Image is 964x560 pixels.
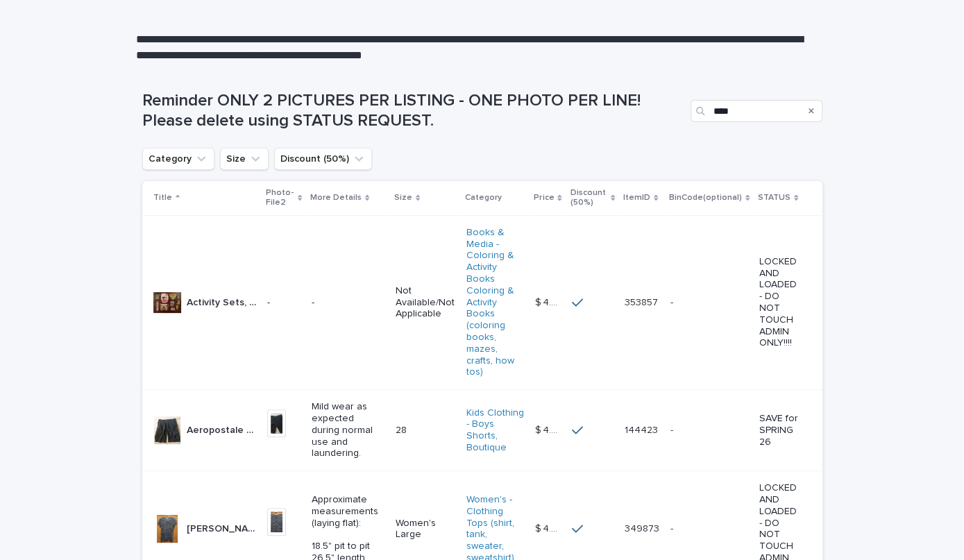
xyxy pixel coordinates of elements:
p: Photo-File2 [266,185,294,211]
p: - [312,297,384,309]
p: $ 4.00 [535,294,564,309]
p: $ 4.00 [535,422,564,436]
p: Discount (50%) [570,185,607,211]
tr: Aeropostale Cargo Shorts - Black Boys or Men's 28 Waist (MEASUREMENTS IN PHOTOS) 28Aeropostale Ca... [142,390,822,471]
button: Category [142,148,214,170]
input: Search [691,100,822,122]
p: More Details [310,190,362,205]
p: BinCode(optional) [669,190,742,205]
tr: Activity Sets, Chalk, Crayons, Shrinky Dinks, Watercolor PaintsActivity Sets, Chalk, Crayons, Shr... [142,215,822,389]
a: Books & Media - Coloring & Activity Books Coloring & Activity Books (coloring books, mazes, craft... [466,227,525,378]
p: - [670,294,676,309]
p: Mild wear as expected during normal use and laundering. [312,401,384,459]
p: - [670,520,676,535]
p: SAVE for SPRING 26 [759,413,800,448]
p: - [670,422,676,436]
p: LOCKED AND LOADED - DO NOT TOUCH ADMIN ONLY!!!! [759,256,800,349]
p: - [267,297,301,309]
p: STATUS [758,190,790,205]
p: 349873 [625,520,662,535]
button: Size [220,148,269,170]
p: Allen Allen Soft Boho Pattern Shirt - Navy Blue Junior Teen Women's Large (MEASUREMENTS IN DETAIL... [187,520,259,535]
p: Size [394,190,412,205]
a: Kids Clothing - Boys Shorts, Boutique [466,407,525,454]
p: 144423 [625,422,661,436]
h1: Reminder ONLY 2 PICTURES PER LISTING - ONE PHOTO PER LINE! Please delete using STATUS REQUEST. [142,91,685,131]
p: Title [153,190,172,205]
p: $ 4.00 [535,520,564,535]
p: Price [534,190,554,205]
p: 353857 [625,294,661,309]
p: Not Available/Not Applicable [396,285,455,320]
p: Women's Large [396,518,455,541]
p: Category [465,190,502,205]
p: Activity Sets, Chalk, Crayons, Shrinky Dinks, Watercolor Paints [187,294,259,309]
p: Aeropostale Cargo Shorts - Black Boys or Men's 28 Waist (MEASUREMENTS IN PHOTOS) 28 [187,422,259,436]
button: Discount (50%) [274,148,372,170]
p: 28 [396,425,455,436]
p: ItemID [623,190,650,205]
